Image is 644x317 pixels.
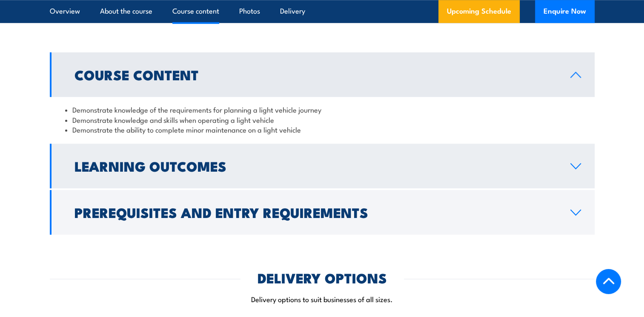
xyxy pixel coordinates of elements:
[65,115,579,125] li: Demonstrate knowledge and skills when operating a light vehicle
[65,105,579,114] li: Demonstrate knowledge of the requirements for planning a light vehicle journey
[50,52,595,97] a: Course Content
[74,160,557,172] h2: Learning Outcomes
[50,190,595,235] a: Prerequisites and Entry Requirements
[50,144,595,188] a: Learning Outcomes
[258,272,387,283] h2: DELIVERY OPTIONS
[74,68,557,80] h2: Course Content
[74,206,557,218] h2: Prerequisites and Entry Requirements
[65,125,579,134] li: Demonstrate the ability to complete minor maintenance on a light vehicle
[50,294,595,304] p: Delivery options to suit businesses of all sizes.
